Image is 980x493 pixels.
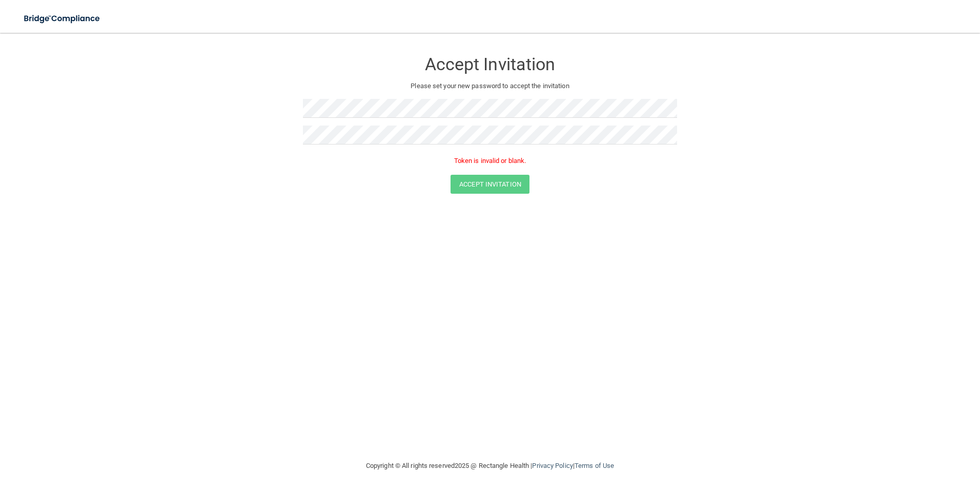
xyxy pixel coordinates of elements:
[303,449,677,482] div: Copyright © All rights reserved 2025 @ Rectangle Health | |
[575,462,614,469] a: Terms of Use
[303,155,677,167] p: Token is invalid or blank.
[532,462,573,469] a: Privacy Policy
[303,55,677,74] h3: Accept Invitation
[311,80,669,92] p: Please set your new password to accept the invitation
[15,8,110,29] img: bridge_compliance_login_screen.278c3ca4.svg
[451,175,529,194] button: Accept Invitation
